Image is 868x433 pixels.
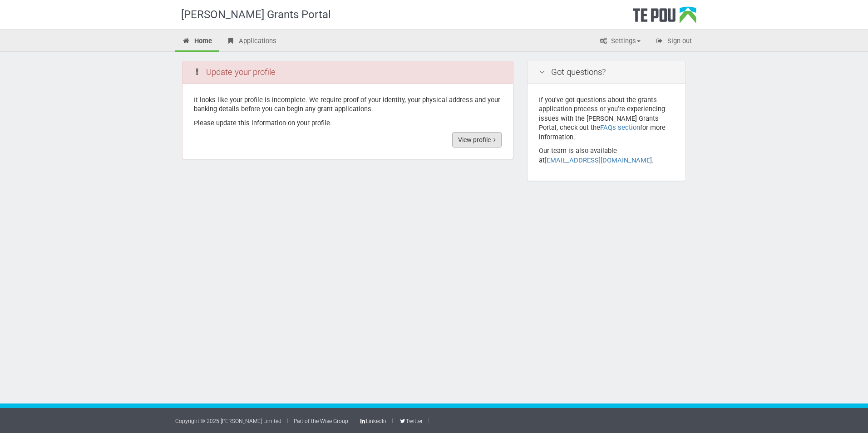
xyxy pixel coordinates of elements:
a: FAQs section [600,123,640,132]
div: Te Pou Logo [633,6,696,29]
a: Part of the Wise Group [294,418,348,424]
a: Settings [592,32,647,52]
a: LinkedIn [359,418,386,424]
a: View profile [452,132,502,148]
p: If you've got questions about the grants application process or you're experiencing issues with t... [539,95,674,142]
p: Our team is also available at . [539,146,674,165]
a: Applications [220,32,283,52]
a: Home [175,32,219,52]
a: Copyright © 2025 [PERSON_NAME] Limited [175,418,281,424]
div: Got questions? [528,61,686,84]
div: Update your profile [182,61,513,84]
a: [EMAIL_ADDRESS][DOMAIN_NAME] [545,156,652,164]
p: Please update this information on your profile. [194,118,502,128]
a: Sign out [648,32,699,52]
p: It looks like your profile is incomplete. We require proof of your identity, your physical addres... [194,95,502,114]
a: Twitter [399,418,422,424]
